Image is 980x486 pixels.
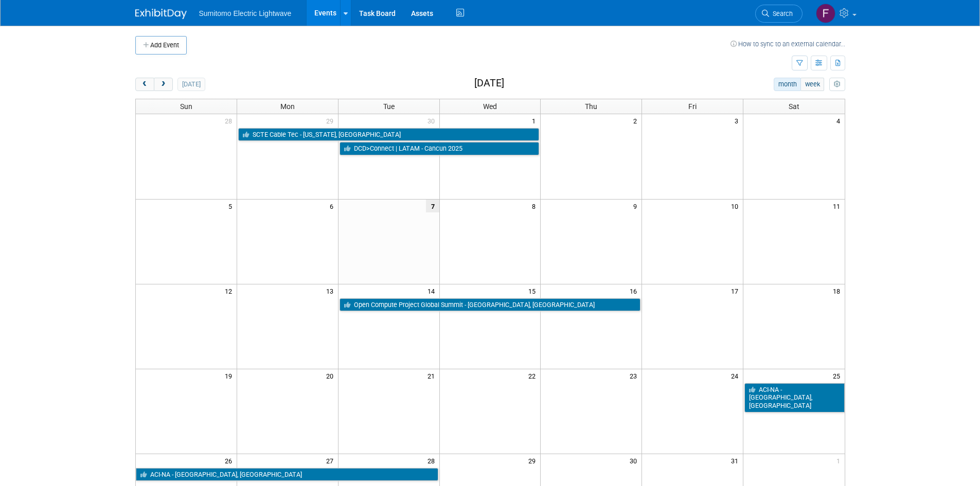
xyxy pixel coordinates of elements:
span: 14 [426,284,439,297]
span: 7 [426,200,439,212]
span: 28 [224,114,237,127]
button: [DATE] [177,78,205,91]
span: 2 [632,114,642,127]
span: 28 [426,454,439,467]
a: SCTE Cable Tec - [US_STATE], [GEOGRAPHIC_DATA] [238,128,540,141]
span: Sat [789,102,799,111]
span: 11 [832,200,845,212]
span: 20 [325,369,338,382]
button: myCustomButton [829,78,845,91]
span: 12 [224,284,237,297]
a: ACI-NA - [GEOGRAPHIC_DATA], [GEOGRAPHIC_DATA] [744,383,844,412]
a: DCD>Connect | LATAM - Cancun 2025 [340,142,540,155]
span: 9 [632,200,642,212]
span: Search [769,10,793,17]
img: Faith Byrd [816,4,835,23]
span: 3 [734,114,743,127]
button: next [154,78,173,91]
span: 13 [325,284,338,297]
span: 25 [832,369,845,382]
button: week [800,78,824,91]
span: 1 [835,454,845,467]
span: 19 [224,369,237,382]
img: ExhibitDay [135,9,187,19]
a: How to sync to an external calendar... [730,40,845,48]
span: Thu [585,102,597,111]
span: 16 [629,284,642,297]
span: Sumitomo Electric Lightwave [199,9,292,17]
button: Add Event [135,36,187,55]
span: 8 [531,200,540,212]
span: Mon [280,102,295,111]
span: 18 [832,284,845,297]
span: 22 [527,369,540,382]
span: 30 [426,114,439,127]
span: 31 [730,454,743,467]
span: Sun [180,102,192,111]
span: 4 [835,114,845,127]
span: 5 [227,200,237,212]
span: 29 [325,114,338,127]
a: ACI-NA - [GEOGRAPHIC_DATA], [GEOGRAPHIC_DATA] [136,468,438,481]
span: 29 [527,454,540,467]
span: 21 [426,369,439,382]
span: 23 [629,369,642,382]
span: 24 [730,369,743,382]
span: 27 [325,454,338,467]
span: Wed [483,102,497,111]
a: Search [755,5,803,23]
span: 26 [224,454,237,467]
i: Personalize Calendar [834,81,841,88]
button: prev [135,78,154,91]
h2: [DATE] [474,78,504,89]
span: Tue [383,102,395,111]
a: Open Compute Project Global Summit - [GEOGRAPHIC_DATA], [GEOGRAPHIC_DATA] [340,298,641,312]
span: 10 [730,200,743,212]
button: month [774,78,801,91]
span: 6 [329,200,338,212]
span: 1 [531,114,540,127]
span: 15 [527,284,540,297]
span: 30 [629,454,642,467]
span: Fri [688,102,697,111]
span: 17 [730,284,743,297]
